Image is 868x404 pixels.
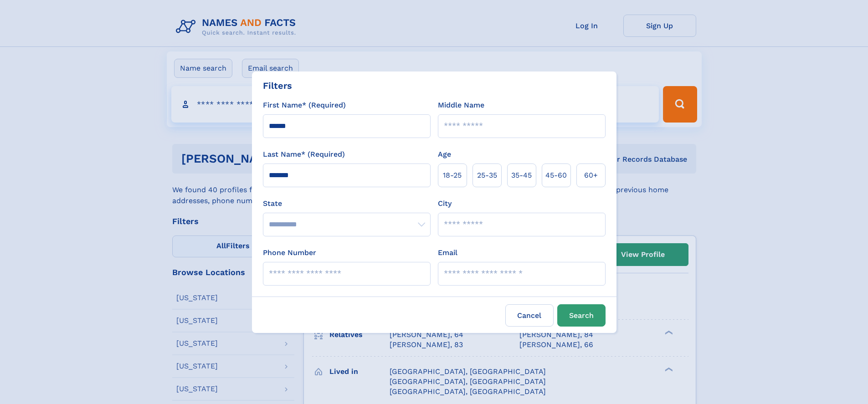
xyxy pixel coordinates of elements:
label: Cancel [505,304,554,327]
span: 25‑35 [477,170,497,181]
span: 60+ [584,170,598,181]
div: Filters [263,79,292,92]
label: State [263,198,431,209]
label: Middle Name [438,100,484,111]
span: 18‑25 [443,170,462,181]
label: City [438,198,452,209]
label: Last Name* (Required) [263,149,345,160]
span: 35‑45 [511,170,532,181]
label: Age [438,149,451,160]
span: 45‑60 [545,170,567,181]
label: Phone Number [263,247,316,258]
label: First Name* (Required) [263,100,346,111]
button: Search [557,304,606,327]
label: Email [438,247,457,258]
